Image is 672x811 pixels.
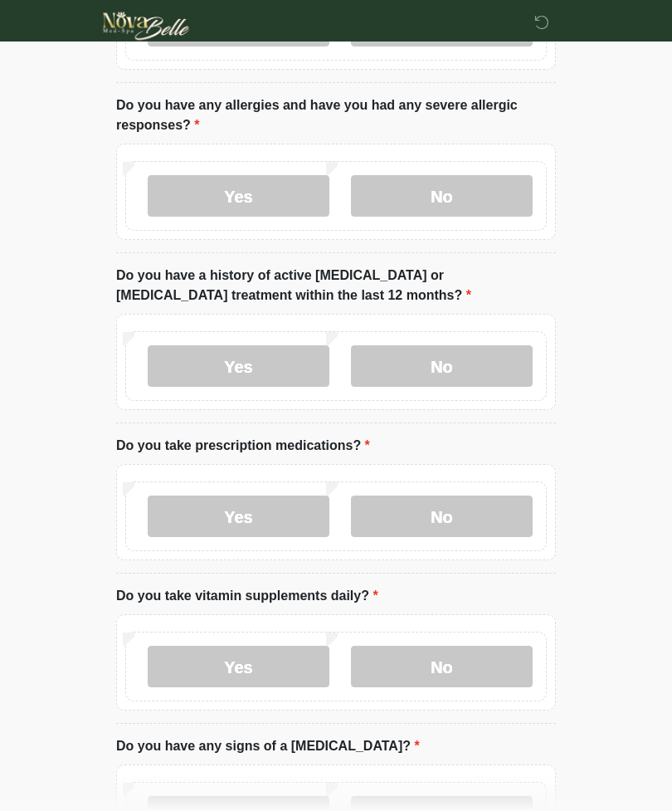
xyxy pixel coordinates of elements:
[116,96,556,136] label: Do you have any allergies and have you had any severe allergic responses?
[148,176,329,217] label: Yes
[116,266,556,306] label: Do you have a history of active [MEDICAL_DATA] or [MEDICAL_DATA] treatment within the last 12 mon...
[116,437,370,457] label: Do you take prescription medications?
[116,587,378,607] label: Do you take vitamin supplements daily?
[351,176,533,217] label: No
[351,496,533,538] label: No
[148,346,329,388] label: Yes
[148,496,329,538] label: Yes
[116,737,420,757] label: Do you have any signs of a [MEDICAL_DATA]?
[351,346,533,388] label: No
[100,12,193,41] img: Novabelle medspa Logo
[351,647,533,688] label: No
[148,647,329,688] label: Yes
